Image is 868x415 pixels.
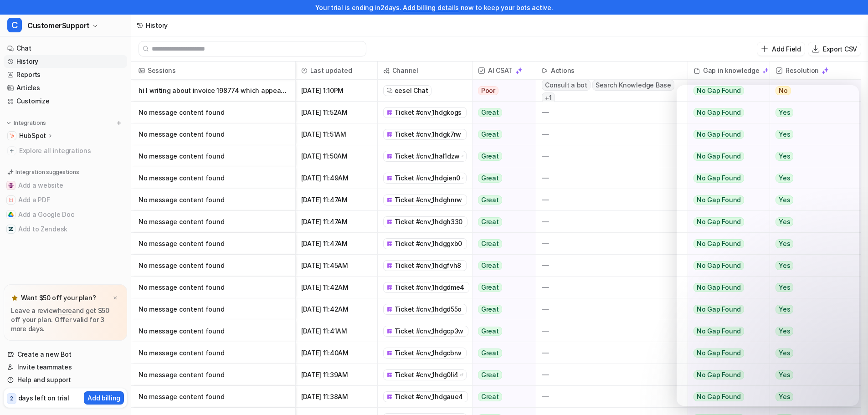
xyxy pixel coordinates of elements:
[473,342,530,364] button: Great
[386,108,463,117] a: Ticket #cnv_1hdgkogs
[473,298,530,320] button: Great
[542,80,591,91] span: Consult a bot
[395,108,462,117] span: Ticket #cnv_1hdgkogs
[808,42,861,56] button: Export CSV
[473,123,530,145] button: Great
[386,241,393,247] img: front
[473,233,530,255] button: Great
[4,348,127,361] a: Create a new Bot
[386,283,466,292] a: Ticket #cnv_1hdgdme4
[386,219,393,225] img: front
[478,174,502,183] span: Great
[386,305,463,314] a: Ticket #cnv_1hdgd55o
[386,327,465,336] a: Ticket #cnv_1hdgcp3w
[386,261,463,270] a: Ticket #cnv_1hdgfvh8
[139,80,288,102] p: hi I writing about invoice 198774 which appears to be in the wrong amount. [GEOGRAPHIC_DATA]
[299,102,374,123] span: [DATE] 11:52AM
[386,392,465,401] a: Ticket #cnv_1hdgaue4
[478,108,502,117] span: Great
[386,109,393,116] img: front
[299,364,374,386] span: [DATE] 11:39AM
[299,233,374,255] span: [DATE] 11:47AM
[473,364,530,386] button: Great
[139,342,288,364] p: No message content found
[4,82,127,94] a: Articles
[139,386,288,408] p: No message content found
[688,80,763,102] button: No Gap Found
[386,153,393,159] img: front
[772,44,801,54] p: Add Field
[299,167,374,189] span: [DATE] 11:49AM
[139,298,288,320] p: No message content found
[403,4,459,11] a: Add billing details
[473,255,530,277] button: Great
[478,305,502,314] span: Great
[386,195,464,205] a: Ticket #cnv_1hdghnrw
[135,61,292,80] span: Sessions
[19,131,46,140] p: HubSpot
[386,262,393,269] img: front
[473,102,530,123] button: Great
[823,44,857,54] p: Export CSV
[11,306,120,333] p: Leave a review and get $50 off your plan. Offer valid for 3 more days.
[386,372,393,378] img: front
[299,320,374,342] span: [DATE] 11:41AM
[18,393,69,403] p: days left on trial
[478,239,502,248] span: Great
[473,277,530,298] button: Great
[395,174,460,183] span: Ticket #cnv_1hdgien0
[774,61,857,80] span: Resolution
[478,261,502,270] span: Great
[692,61,766,80] div: Gap in knowledge
[542,92,555,103] span: + 1
[386,174,463,183] a: Ticket #cnv_1hdgien0
[299,298,374,320] span: [DATE] 11:42AM
[386,217,464,226] a: Ticket #cnv_1hdgh330
[8,226,14,232] img: Add to Zendesk
[478,217,502,226] span: Great
[139,364,288,386] p: No message content found
[84,391,124,405] button: Add billing
[139,145,288,167] p: No message content found
[473,211,530,233] button: Great
[4,207,127,222] button: Add a Google DocAdd a Google Doc
[551,61,575,80] h2: Actions
[478,348,502,358] span: Great
[473,145,530,167] button: Great
[395,327,463,336] span: Ticket #cnv_1hdgcp3w
[395,283,464,292] span: Ticket #cnv_1hdgdme4
[386,130,463,139] a: Ticket #cnv_1hdgk7rw
[386,284,393,291] img: front
[386,175,393,181] img: front
[386,328,393,334] img: front
[8,197,14,203] img: Add a PDF
[386,152,463,161] a: Ticket #cnv_1hal1dzw
[116,120,122,126] img: menu_add.svg
[386,306,393,313] img: front
[5,120,12,126] img: expand menu
[4,374,127,386] a: Help and support
[9,133,15,138] img: HubSpot
[395,86,428,95] span: eesel Chat
[4,42,127,55] a: Chat
[473,189,530,211] button: Great
[395,305,462,314] span: Ticket #cnv_1hdgd55o
[473,80,530,102] button: Poor
[7,146,16,155] img: explore all integrations
[592,80,674,91] span: Search Knowledge Base
[386,370,463,379] a: Ticket #cnv_1hdg0li4
[386,350,393,356] img: front
[478,86,498,95] span: Poor
[386,348,463,358] a: Ticket #cnv_1hdgcbrw
[395,152,460,161] span: Ticket #cnv_1hal1dzw
[4,68,127,81] a: Reports
[21,293,96,302] p: Want $50 off your plan?
[473,320,530,342] button: Great
[386,239,464,248] a: Ticket #cnv_1hdggxb0
[381,61,468,80] span: Channel
[395,130,461,139] span: Ticket #cnv_1hdgk7rw
[299,145,374,167] span: [DATE] 11:50AM
[770,80,853,102] button: No
[757,42,804,56] button: Add Field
